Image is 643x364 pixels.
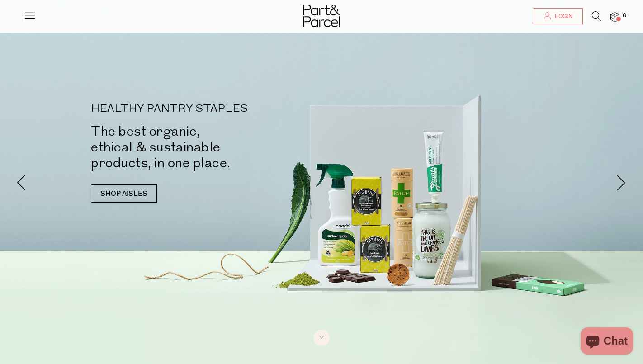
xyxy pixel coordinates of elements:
[303,5,340,27] img: Part&Parcel
[91,184,157,203] a: SHOP AISLES
[620,12,629,20] span: 0
[578,327,636,357] inbox-online-store-chat: Shopify online store chat
[91,104,335,114] p: HEALTHY PANTRY STAPLES
[610,12,619,22] a: 0
[534,8,583,24] a: Login
[91,123,335,171] h2: The best organic, ethical & sustainable products, in one place.
[553,13,572,20] span: Login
